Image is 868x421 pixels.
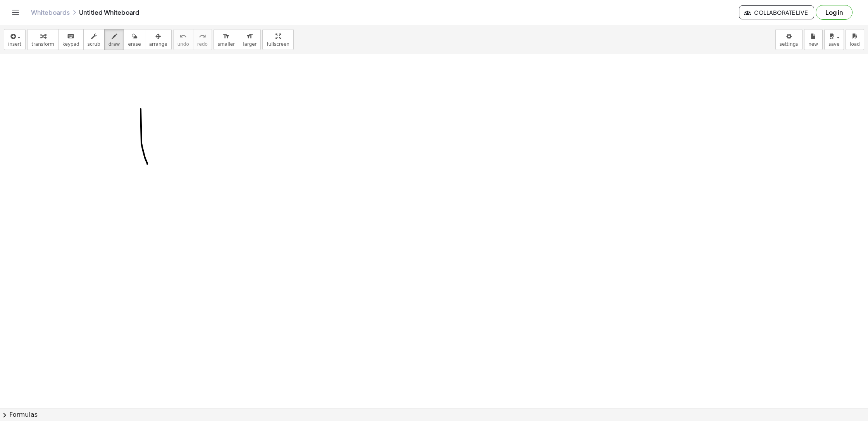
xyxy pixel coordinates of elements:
[193,29,212,50] button: redoredo
[846,29,864,50] button: load
[179,32,187,41] i: undo
[62,41,79,47] span: keypad
[83,29,105,50] button: scrub
[177,41,189,47] span: undo
[222,32,230,41] i: format_size
[128,41,141,47] span: erase
[804,29,823,50] button: new
[243,41,257,47] span: larger
[824,29,844,50] button: save
[9,6,22,19] button: Toggle navigation
[816,5,852,20] button: Log in
[239,29,261,50] button: format_sizelarger
[31,41,54,47] span: transform
[197,41,208,47] span: redo
[214,29,239,50] button: format_sizesmaller
[31,9,70,16] a: Whiteboards
[262,29,293,50] button: fullscreen
[67,32,74,41] i: keyboard
[8,41,21,47] span: insert
[27,29,59,50] button: transform
[267,41,289,47] span: fullscreen
[88,41,100,47] span: scrub
[104,29,124,50] button: draw
[124,29,145,50] button: erase
[828,41,839,47] span: save
[746,9,808,16] span: Collaborate Live
[246,32,253,41] i: format_size
[218,41,235,47] span: smaller
[149,41,167,47] span: arrange
[775,29,803,50] button: settings
[108,41,120,47] span: draw
[199,32,206,41] i: redo
[173,29,193,50] button: undoundo
[58,29,84,50] button: keyboardkeypad
[808,41,818,47] span: new
[4,29,26,50] button: insert
[739,5,814,19] button: Collaborate Live
[850,41,860,47] span: load
[780,41,798,47] span: settings
[145,29,172,50] button: arrange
